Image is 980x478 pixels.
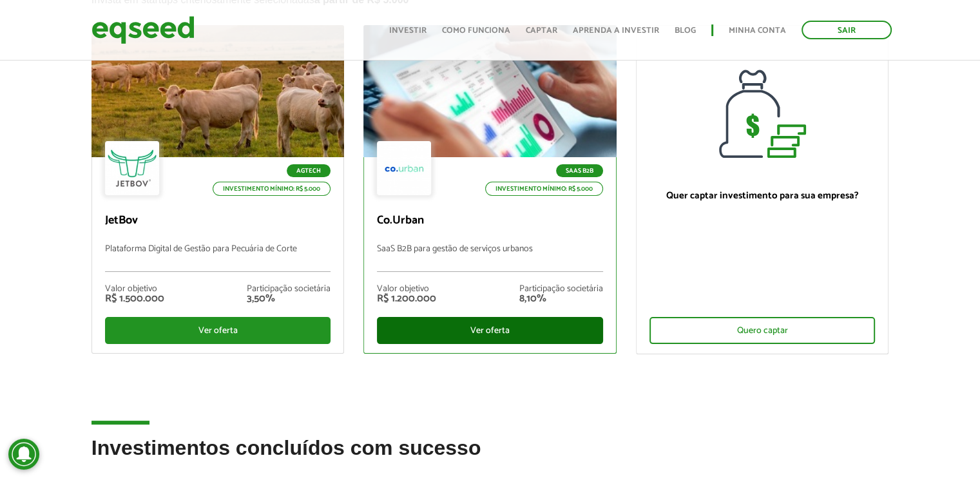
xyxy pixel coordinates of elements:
p: Plataforma Digital de Gestão para Pecuária de Corte [105,244,331,272]
a: Investir [389,26,427,35]
a: Agtech Investimento mínimo: R$ 5.000 JetBov Plataforma Digital de Gestão para Pecuária de Corte V... [91,25,345,354]
div: 3,50% [247,294,331,304]
p: Quer captar investimento para sua empresa? [649,190,876,202]
div: Ver oferta [377,317,603,344]
a: Minha conta [729,26,786,35]
div: Participação societária [519,285,603,294]
img: EqSeed [91,13,195,47]
div: Ver oferta [105,317,331,344]
div: 8,10% [519,294,603,304]
a: Blog [675,26,696,35]
p: JetBov [105,214,331,228]
a: SaaS B2B Investimento mínimo: R$ 5.000 Co.Urban SaaS B2B para gestão de serviços urbanos Valor ob... [363,25,617,354]
div: R$ 1.200.000 [377,294,436,304]
p: Investimento mínimo: R$ 5.000 [485,182,603,196]
p: SaaS B2B para gestão de serviços urbanos [377,244,603,272]
div: R$ 1.500.000 [105,294,164,304]
a: Sair [802,21,892,39]
div: Quero captar [649,317,876,344]
p: Investimento mínimo: R$ 5.000 [213,182,331,196]
p: SaaS B2B [556,164,603,177]
a: Aprenda a investir [573,26,659,35]
div: Participação societária [247,285,331,294]
a: Como funciona [442,26,510,35]
div: Valor objetivo [377,285,436,294]
p: Co.Urban [377,214,603,228]
a: Captar [526,26,557,35]
p: Agtech [287,164,331,177]
div: Valor objetivo [105,285,164,294]
a: Quer captar investimento para sua empresa? Quero captar [636,25,889,354]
